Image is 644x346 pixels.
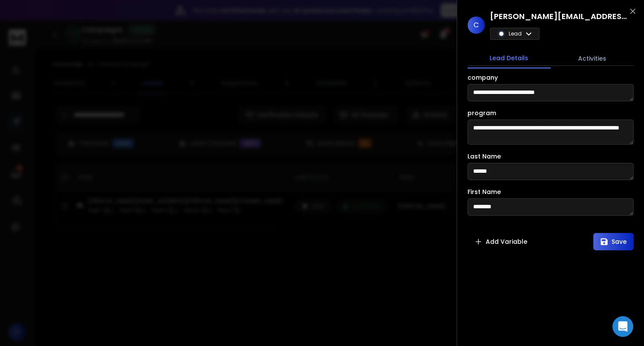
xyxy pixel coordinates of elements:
h1: [PERSON_NAME][EMAIL_ADDRESS][PERSON_NAME][DOMAIN_NAME] [490,10,629,23]
label: company [467,74,498,81]
div: Open Intercom Messenger [612,316,633,337]
label: Last Name [467,153,501,159]
p: Lead [509,30,522,37]
button: Lead Details [467,49,551,68]
label: program [467,110,496,116]
label: First Name [467,189,501,195]
span: C [467,16,485,34]
button: Activities [551,49,634,68]
button: Save [593,233,634,250]
button: Add Variable [467,233,534,250]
